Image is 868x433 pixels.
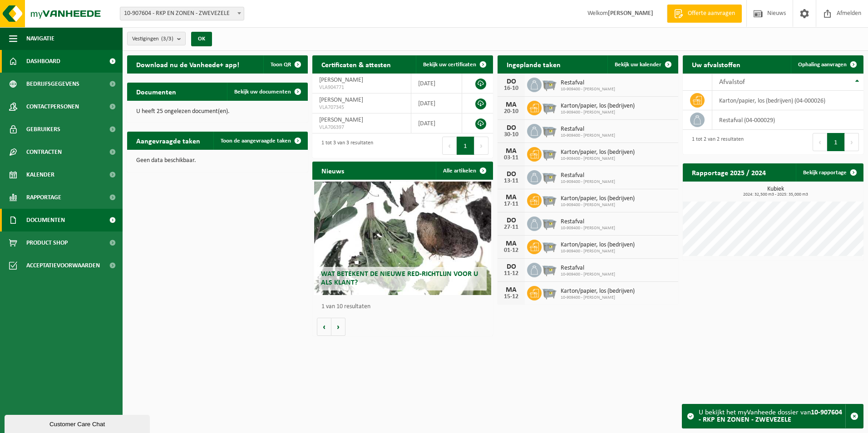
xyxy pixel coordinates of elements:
button: Volgende [331,318,345,336]
span: 10-907604 - RKP EN ZONEN - ZWEVEZELE [120,7,244,20]
div: 1 tot 2 van 2 resultaten [687,132,744,152]
div: 03-11 [502,155,520,161]
span: 10-907604 - RKP EN ZONEN - ZWEVEZELE [120,7,244,20]
span: Karton/papier, los (bedrijven) [561,195,635,202]
button: 1 [457,137,474,155]
a: Bekijk uw certificaten [416,55,492,74]
a: Bekijk rapportage [796,163,863,182]
div: MA [502,286,520,294]
div: U bekijkt het myVanheede dossier van [699,404,845,428]
strong: 10-907604 - RKP EN ZONEN - ZWEVEZELE [699,409,842,423]
div: DO [502,124,520,132]
div: 30-10 [502,132,520,138]
h3: Kubiek [687,186,863,197]
div: 15-12 [502,294,520,300]
span: Acceptatievoorwaarden [26,254,100,277]
a: Offerte aanvragen [667,5,742,23]
span: Restafval [561,126,615,133]
span: Karton/papier, los (bedrijven) [561,149,635,156]
span: Contracten [26,141,62,163]
span: VLA707345 [319,104,404,111]
span: Rapportage [26,186,61,209]
img: WB-2500-GAL-GY-01 [542,261,557,277]
h2: Uw afvalstoffen [683,55,750,73]
button: Vestigingen(3/3) [127,32,186,45]
h2: Certificaten & attesten [312,55,400,73]
span: [PERSON_NAME] [319,77,363,84]
div: 27-11 [502,224,520,231]
a: Toon de aangevraagde taken [213,132,307,150]
span: Toon de aangevraagde taken [221,138,291,144]
span: Toon QR [271,62,291,68]
span: Bekijk uw certificaten [423,62,476,68]
span: Restafval [561,79,615,87]
span: Karton/papier, los (bedrijven) [561,288,635,295]
button: Next [845,133,859,151]
span: 2024: 32,500 m3 - 2025: 35,000 m3 [687,192,863,197]
h2: Aangevraagde taken [127,132,209,149]
span: Bekijk uw kalender [615,62,661,68]
count: (3/3) [161,36,173,42]
div: MA [502,240,520,247]
span: Navigatie [26,27,54,50]
span: Gebruikers [26,118,60,141]
td: [DATE] [411,74,462,93]
div: 1 tot 3 van 3 resultaten [317,136,373,156]
span: 10-909400 - [PERSON_NAME] [561,133,615,138]
p: U heeft 25 ongelezen document(en). [136,108,299,115]
span: Documenten [26,209,65,231]
span: VLA904771 [319,84,404,91]
span: Kalender [26,163,54,186]
h2: Rapportage 2025 / 2024 [683,163,775,181]
div: 01-12 [502,247,520,254]
h2: Documenten [127,83,185,100]
td: [DATE] [411,93,462,113]
span: [PERSON_NAME] [319,117,363,123]
p: 1 van 10 resultaten [321,304,488,310]
h2: Nieuws [312,162,353,179]
span: VLA706397 [319,124,404,131]
a: Bekijk uw documenten [227,83,307,101]
div: DO [502,78,520,85]
button: Vorige [317,318,331,336]
span: Vestigingen [132,32,173,46]
span: Ophaling aanvragen [798,62,847,68]
a: Wat betekent de nieuwe RED-richtlijn voor u als klant? [314,182,491,295]
h2: Ingeplande taken [498,55,570,73]
img: WB-2500-GAL-GY-01 [542,238,557,254]
img: WB-2500-GAL-GY-01 [542,99,557,115]
span: 10-909400 - [PERSON_NAME] [561,156,635,162]
div: 20-10 [502,108,520,115]
div: DO [502,171,520,178]
span: Karton/papier, los (bedrijven) [561,241,635,249]
img: WB-2500-GAL-GY-01 [542,169,557,184]
span: Bekijk uw documenten [234,89,291,95]
td: karton/papier, los (bedrijven) (04-000026) [712,91,863,110]
a: Bekijk uw kalender [607,55,677,74]
button: OK [191,32,212,46]
div: 17-11 [502,201,520,207]
span: Restafval [561,265,615,272]
img: WB-2500-GAL-GY-01 [542,123,557,138]
span: Dashboard [26,50,60,73]
td: restafval (04-000029) [712,110,863,130]
span: Offerte aanvragen [686,9,737,18]
div: DO [502,217,520,224]
span: 10-909400 - [PERSON_NAME] [561,226,615,231]
button: Next [474,137,488,155]
div: 13-11 [502,178,520,184]
span: 10-909400 - [PERSON_NAME] [561,272,615,277]
button: Previous [442,137,457,155]
span: Karton/papier, los (bedrijven) [561,103,635,110]
button: Toon QR [263,55,307,74]
span: Afvalstof [719,79,745,86]
img: WB-2500-GAL-GY-01 [542,215,557,231]
button: 1 [827,133,845,151]
img: WB-2500-GAL-GY-01 [542,285,557,300]
h2: Download nu de Vanheede+ app! [127,55,248,73]
span: 10-909400 - [PERSON_NAME] [561,110,635,115]
span: Bedrijfsgegevens [26,73,79,95]
a: Alle artikelen [436,162,492,180]
img: WB-2500-GAL-GY-01 [542,146,557,161]
div: MA [502,101,520,108]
